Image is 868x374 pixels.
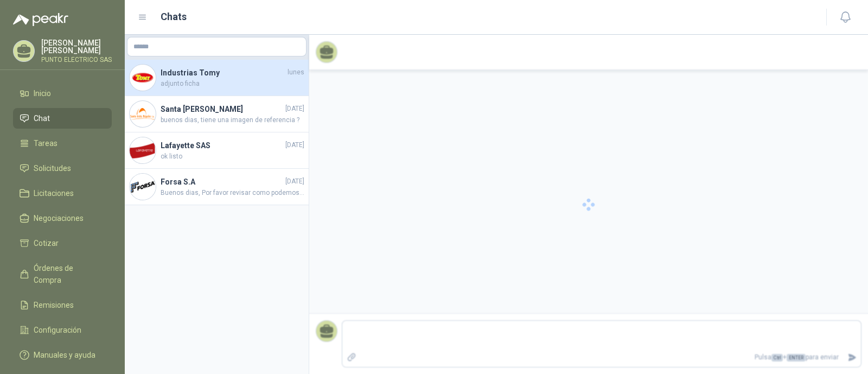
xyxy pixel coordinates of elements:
[13,13,68,26] img: Logo peakr
[13,320,112,340] a: Configuración
[161,115,304,125] span: buenos dias, tiene una imagen de referencia ?
[13,133,112,154] a: Tareas
[13,83,112,104] a: Inicio
[41,56,112,63] p: PUNTO ELECTRICO SAS
[34,262,101,286] span: Órdenes de Compra
[125,60,309,96] a: Company LogoIndustrias Tomylunesadjunto ficha
[161,79,304,89] span: adjunto ficha
[13,108,112,129] a: Chat
[13,295,112,315] a: Remisiones
[13,233,112,253] a: Cotizar
[34,137,58,149] span: Tareas
[161,188,304,198] span: Buenos dias, Por favor revisar como podemos aumentar sólo un 3% al valor que venimos manejando......
[161,103,283,115] h4: Santa [PERSON_NAME]
[161,176,283,188] h4: Forsa S.A
[13,258,112,290] a: Órdenes de Compra
[130,65,156,91] img: Company Logo
[34,162,71,174] span: Solicitudes
[13,208,112,229] a: Negociaciones
[130,174,156,200] img: Company Logo
[285,104,304,114] span: [DATE]
[161,151,304,162] span: ok listo
[41,39,112,54] p: [PERSON_NAME] [PERSON_NAME]
[34,237,59,249] span: Cotizar
[130,137,156,163] img: Company Logo
[130,101,156,127] img: Company Logo
[34,87,51,99] span: Inicio
[34,212,84,224] span: Negociaciones
[285,140,304,150] span: [DATE]
[285,176,304,187] span: [DATE]
[13,183,112,204] a: Licitaciones
[125,132,309,169] a: Company LogoLafayette SAS[DATE]ok listo
[13,158,112,179] a: Solicitudes
[161,140,283,151] h4: Lafayette SAS
[125,96,309,132] a: Company LogoSanta [PERSON_NAME][DATE]buenos dias, tiene una imagen de referencia ?
[161,9,187,24] h1: Chats
[34,112,50,124] span: Chat
[34,324,81,336] span: Configuración
[161,67,285,79] h4: Industrias Tomy
[288,67,304,78] span: lunes
[34,349,95,361] span: Manuales y ayuda
[34,299,74,311] span: Remisiones
[125,169,309,205] a: Company LogoForsa S.A[DATE]Buenos dias, Por favor revisar como podemos aumentar sólo un 3% al val...
[13,345,112,365] a: Manuales y ayuda
[34,187,74,199] span: Licitaciones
